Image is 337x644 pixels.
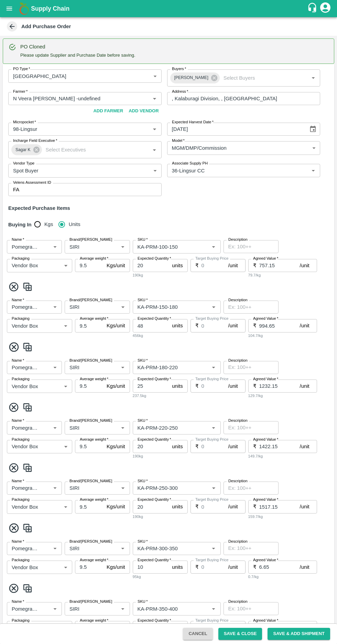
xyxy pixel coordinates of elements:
input: 0.0 [202,380,228,393]
img: CloneIcon [22,341,33,353]
label: Name [12,478,24,484]
p: units [172,382,183,390]
label: Associate Supply PH [172,161,208,166]
label: Expected Quantity [138,256,171,261]
button: Open [118,363,127,372]
input: Create Brand/Marka [67,604,108,613]
p: Vendor Box [12,383,38,390]
div: 104.7/kg [248,332,317,339]
input: Select Executives [43,145,139,154]
input: SKU [135,423,198,432]
label: Expected Harvest Date [172,120,214,125]
p: units [172,443,183,450]
button: Open [209,303,218,312]
input: 0 [133,500,170,513]
input: Create Brand/Marka [67,363,108,372]
label: Name [12,418,24,423]
label: Packaging [12,618,30,623]
input: Select Buyers [221,74,298,82]
button: Open [51,363,59,372]
label: Agreed Value [253,376,278,382]
button: Open [150,145,159,154]
label: Vendor Type [13,161,34,166]
label: Average weight [80,497,108,502]
input: Address [167,92,320,105]
p: /unit [228,443,238,450]
label: Packaging [12,557,30,563]
button: Open [209,423,218,432]
p: /unit [300,322,309,329]
button: Open [150,125,159,134]
p: /unit [300,563,309,571]
button: Open [309,166,318,175]
input: 0.0 [75,500,104,513]
label: Brand/[PERSON_NAME] [69,418,112,423]
div: buying_in [34,217,86,231]
label: Description [228,237,248,242]
label: Packaging [12,497,30,502]
label: Target Buying Price [195,316,229,321]
button: Add Vendor [126,105,161,117]
p: Kgs/unit [107,382,125,390]
p: Kgs/unit [107,262,125,269]
p: units [172,503,183,510]
b: Supply Chain [31,5,69,12]
input: 0 [133,319,170,332]
label: Velens Assessment ID [13,180,51,185]
label: PO Type [13,66,30,72]
div: 190kg [133,453,188,459]
input: Name [9,423,40,432]
input: 0.0 [202,561,228,574]
div: PO Cloned [20,43,135,50]
input: Create Brand/Marka [67,544,108,553]
span: Units [69,221,80,228]
p: ₹ [253,322,257,329]
label: Packaging [12,316,30,321]
input: 0.0 [259,380,300,393]
div: 190kg [133,272,188,278]
input: Name [9,363,40,372]
p: FA [13,186,19,193]
label: Name [12,297,24,303]
button: Open [118,242,127,251]
label: Expected Quantity [138,557,171,563]
div: Please update Supplier and Purchase Date before saving. [20,41,135,61]
img: CloneIcon [22,462,33,474]
p: ₹ [253,563,257,571]
button: Open [309,74,318,82]
label: Agreed Value [253,256,278,261]
label: Brand/[PERSON_NAME] [69,297,112,303]
label: Buyers [172,66,186,72]
p: ₹ [253,443,257,450]
label: Description [228,358,248,363]
p: Kgs/unit [107,563,125,571]
label: Expected Quantity [138,376,171,382]
label: Description [228,418,248,423]
button: Save & Add Shipment [268,628,330,640]
label: Description [228,297,248,303]
button: Open [150,94,159,103]
div: 237.5kg [133,393,188,399]
input: 0 [133,259,170,272]
button: Open [209,544,218,553]
label: Packaging [12,376,30,382]
p: units [172,322,183,329]
label: Expected Quantity [138,618,171,623]
label: Packaging [12,256,30,261]
input: Name [9,484,40,493]
input: 0 [133,440,170,453]
button: Open [51,303,59,312]
button: Open [51,242,59,251]
label: Farmer [13,89,28,94]
input: SKU [135,303,198,312]
p: ₹ [195,563,199,571]
p: Vendor Box [12,564,38,571]
input: 0.0 [75,561,104,574]
input: Name [9,604,40,613]
label: Target Buying Price [195,618,229,623]
button: Save & Close [218,628,262,640]
label: Expected Quantity [138,497,171,502]
p: Vendor Box [12,262,38,269]
p: Vendor Box [12,503,38,511]
div: 190kg [133,513,188,520]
